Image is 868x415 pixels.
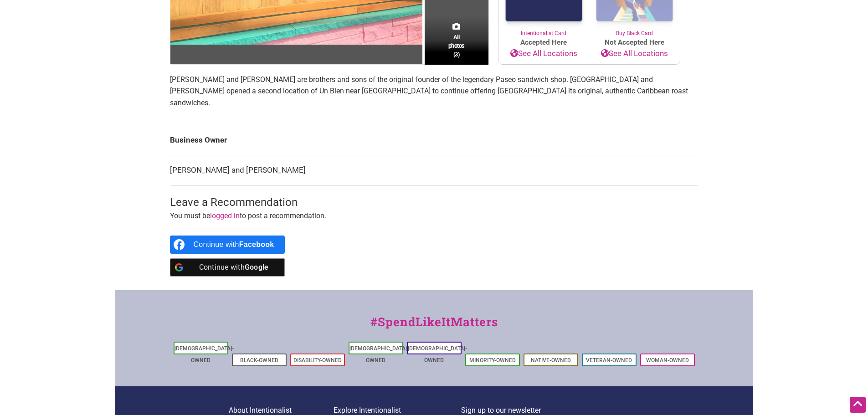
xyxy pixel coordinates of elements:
a: Disability-Owned [293,357,342,364]
div: Continue with [194,258,274,277]
a: Continue with <b>Google</b> [170,258,285,277]
div: Continue with [194,236,274,254]
p: You must be to post a recommendation. [170,210,699,222]
h3: Leave a Recommendation [170,195,699,210]
a: Continue with <b>Facebook</b> [170,236,285,254]
a: [DEMOGRAPHIC_DATA]-Owned [175,345,234,364]
a: Minority-Owned [469,357,516,364]
span: Accepted Here [498,37,589,48]
a: Veteran-Owned [586,357,632,364]
div: #SpendLikeItMatters [115,313,753,340]
td: [PERSON_NAME] and [PERSON_NAME] [170,155,699,186]
a: [DEMOGRAPHIC_DATA]-Owned [349,345,409,364]
a: Woman-Owned [646,357,689,364]
a: Native-Owned [531,357,571,364]
b: Facebook [239,241,274,248]
p: [PERSON_NAME] and [PERSON_NAME] are brothers and sons of the original founder of the legendary Pa... [170,74,699,109]
span: Not Accepted Here [589,37,680,48]
a: See All Locations [589,48,680,60]
td: Business Owner [170,125,699,155]
a: logged in [210,211,240,220]
a: [DEMOGRAPHIC_DATA]-Owned [408,345,467,364]
a: See All Locations [498,48,589,60]
a: Black-Owned [240,357,278,364]
span: All photos (3) [448,33,465,59]
b: Google [245,263,269,272]
div: Scroll Back to Top [850,397,866,413]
